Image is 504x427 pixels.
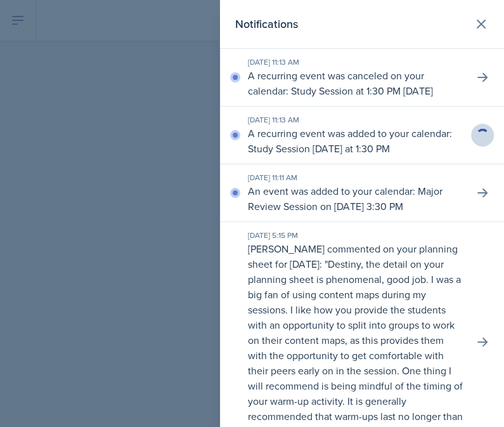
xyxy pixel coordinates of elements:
[248,68,463,98] p: A recurring event was canceled on your calendar: Study Session at 1:30 PM [DATE]
[248,230,463,241] div: [DATE] 5:15 PM
[235,15,298,33] h2: Notifications
[248,114,463,126] div: [DATE] 11:13 AM
[248,56,463,68] div: [DATE] 11:13 AM
[248,183,463,214] p: An event was added to your calendar: Major Review Session on [DATE] 3:30 PM
[248,172,463,183] div: [DATE] 11:11 AM
[248,126,463,156] p: A recurring event was added to your calendar: Study Session [DATE] at 1:30 PM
